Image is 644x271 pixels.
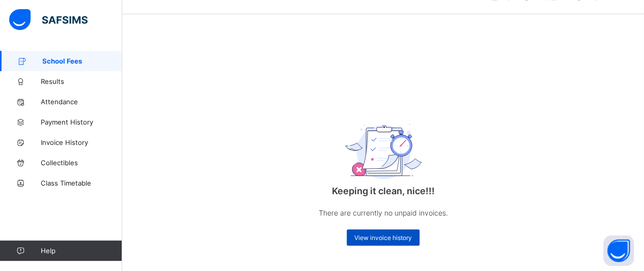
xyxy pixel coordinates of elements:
p: Keeping it clean, nice!!! [282,186,485,196]
span: School Fees [42,57,122,65]
div: Keeping it clean, nice!!! [282,96,485,256]
img: empty_exam.25ac31c7e64bfa8fcc0a6b068b22d071.svg [345,124,422,179]
p: There are currently no unpaid invoices. [282,206,485,219]
span: Attendance [41,98,122,106]
span: Class Timetable [41,179,122,187]
span: View invoice history [354,234,412,242]
span: Help [41,247,122,255]
button: Open asap [603,235,634,266]
span: Payment History [41,118,122,126]
img: safsims [9,9,88,31]
span: Invoice History [41,138,122,146]
span: Results [41,77,122,85]
span: Collectibles [41,159,122,167]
